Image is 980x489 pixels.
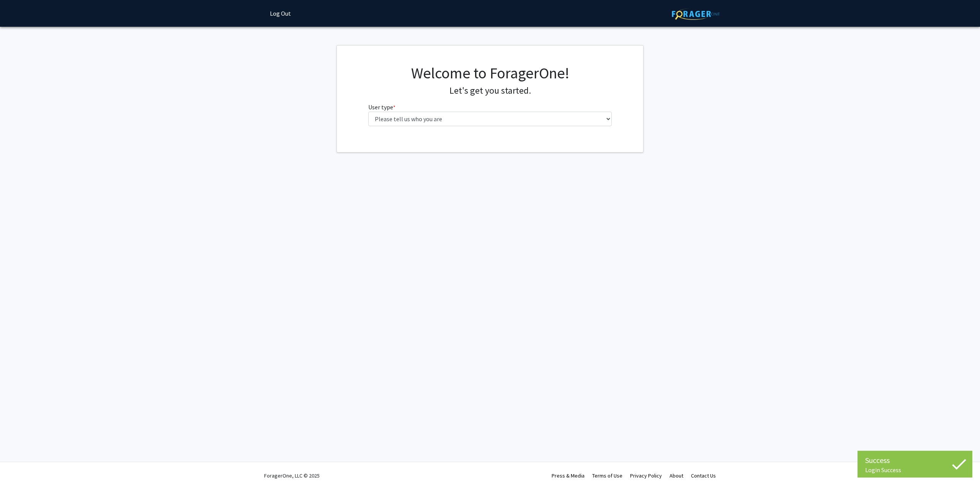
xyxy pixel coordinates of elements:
[865,455,965,466] div: Success
[264,462,320,489] div: ForagerOne, LLC © 2025
[368,85,612,96] h4: Let's get you started.
[552,472,585,479] a: Press & Media
[630,472,662,479] a: Privacy Policy
[368,102,395,112] label: User type
[670,472,683,479] a: About
[691,472,716,479] a: Contact Us
[672,8,720,20] img: ForagerOne Logo
[368,64,612,82] h1: Welcome to ForagerOne!
[865,466,965,474] div: Login Success
[592,472,622,479] a: Terms of Use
